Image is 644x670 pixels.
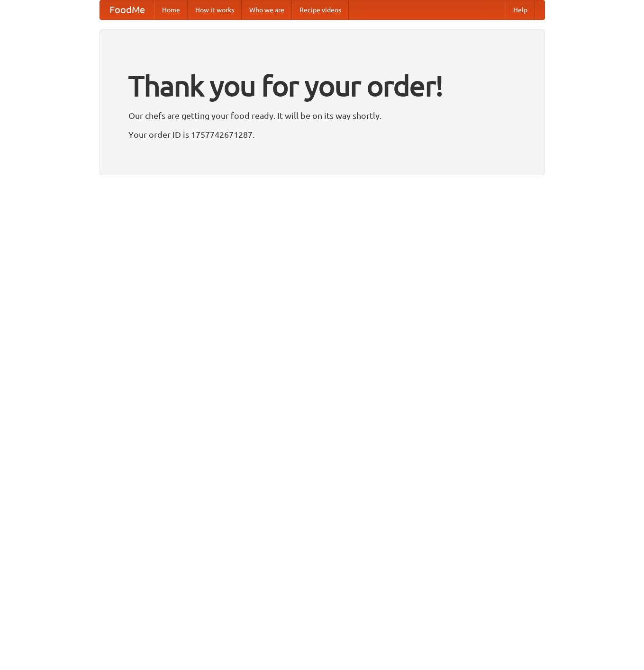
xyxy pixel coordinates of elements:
a: Home [154,0,188,19]
p: Your order ID is 1757742671287. [128,127,516,142]
p: Our chefs are getting your food ready. It will be on its way shortly. [128,108,516,123]
a: Help [506,0,535,19]
a: Recipe videos [292,0,349,19]
a: How it works [188,0,242,19]
a: Who we are [242,0,292,19]
a: FoodMe [100,0,154,19]
h1: Thank you for your order! [128,63,516,108]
